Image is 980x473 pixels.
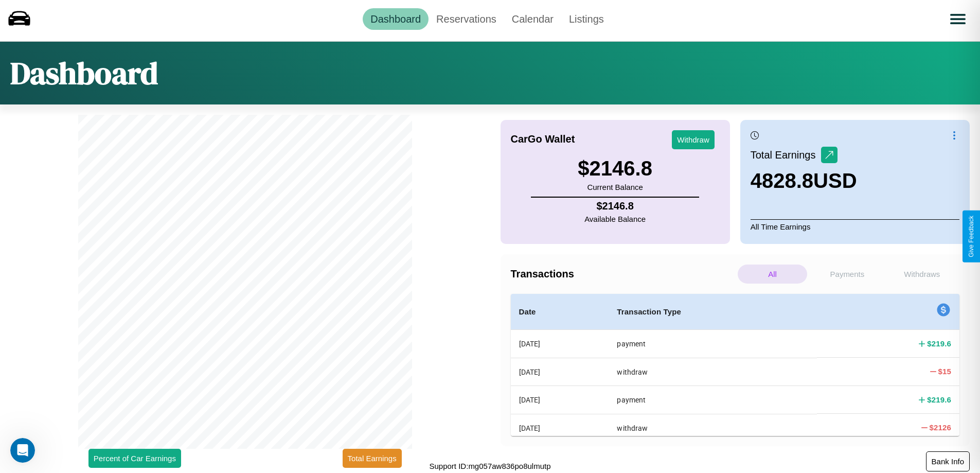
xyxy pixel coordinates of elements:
[578,180,652,194] p: Current Balance
[519,306,601,318] h4: Date
[429,8,504,30] a: Reservations
[578,157,652,180] h3: $ 2146.8
[938,366,952,377] h4: $ 15
[609,414,817,442] th: withdraw
[672,130,715,149] button: Withdraw
[927,338,951,349] h4: $ 219.6
[930,422,951,433] h4: $ 2126
[926,451,970,471] button: Bank Info
[511,268,735,280] h4: Transactions
[751,146,821,164] p: Total Earnings
[10,438,35,463] iframe: Intercom live chat
[430,459,551,473] p: Support ID: mg057aw836po8ulmutp
[511,133,575,145] h4: CarGo Wallet
[968,216,975,257] div: Give Feedback
[584,212,646,226] p: Available Balance
[504,8,561,30] a: Calendar
[10,52,158,94] h1: Dashboard
[812,265,882,284] p: Payments
[609,386,817,414] th: payment
[561,8,612,30] a: Listings
[511,358,609,386] th: [DATE]
[343,449,402,468] button: Total Earnings
[617,306,809,318] h4: Transaction Type
[363,8,429,30] a: Dashboard
[751,169,857,192] h3: 4828.8 USD
[751,219,959,234] p: All Time Earnings
[511,414,609,442] th: [DATE]
[609,358,817,386] th: withdraw
[609,330,817,358] th: payment
[738,265,807,284] p: All
[943,5,972,33] button: Open menu
[927,394,951,405] h4: $ 219.6
[584,200,646,212] h4: $ 2146.8
[511,386,609,414] th: [DATE]
[88,449,181,468] button: Percent of Car Earnings
[511,330,609,358] th: [DATE]
[887,265,957,284] p: Withdraws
